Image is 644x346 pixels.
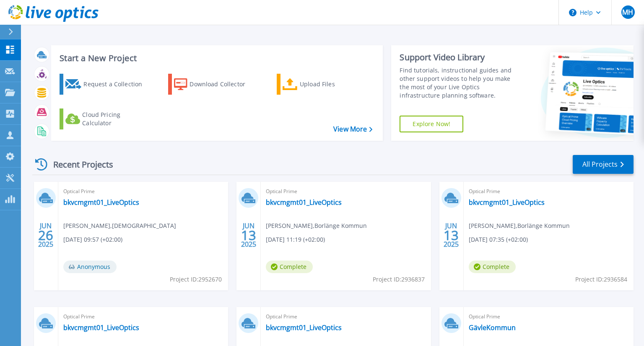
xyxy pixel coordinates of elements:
span: Optical Prime [63,312,223,321]
a: Upload Files [277,74,370,95]
div: JUN 2025 [38,220,54,250]
a: bkvcmgmt01_LiveOptics [63,198,139,207]
div: JUN 2025 [443,220,459,250]
span: 13 [444,232,459,239]
span: Optical Prime [266,187,426,196]
span: [DATE] 09:57 (+02:00) [63,235,122,244]
span: 26 [38,232,53,239]
a: bkvcmgmt01_LiveOptics [469,198,545,207]
span: [DATE] 07:35 (+02:00) [469,235,528,244]
span: 13 [241,232,256,239]
div: Download Collector [190,76,257,93]
span: Project ID: 2952670 [170,275,222,284]
div: Cloud Pricing Calculator [82,111,149,127]
div: JUN 2025 [241,220,257,250]
span: Complete [266,261,313,273]
a: GävleKommun [469,323,516,332]
div: Recent Projects [32,154,125,175]
span: [PERSON_NAME] , Borlänge Kommun [266,221,367,230]
div: Find tutorials, instructional guides and other support videos to help you make the most of your L... [400,66,521,100]
a: bkvcmgmt01_LiveOptics [266,198,342,207]
a: Cloud Pricing Calculator [60,108,153,129]
a: bkvcmgmt01_LiveOptics [266,323,342,332]
a: bkvcmgmt01_LiveOptics [63,323,139,332]
span: Anonymous [63,261,117,273]
span: Complete [469,261,516,273]
div: Request a Collection [83,76,151,93]
span: [DATE] 11:19 (+02:00) [266,235,325,244]
span: [PERSON_NAME] , [DEMOGRAPHIC_DATA] [63,221,176,230]
span: Project ID: 2936584 [575,275,627,284]
a: View More [333,125,372,133]
span: MH [622,9,633,15]
span: [PERSON_NAME] , Borlänge Kommun [469,221,570,230]
div: Support Video Library [400,52,521,63]
span: Optical Prime [469,312,628,321]
a: Download Collector [168,74,262,95]
span: Optical Prime [63,187,223,196]
a: All Projects [573,155,634,174]
span: Optical Prime [266,312,426,321]
a: Request a Collection [60,74,153,95]
div: Upload Files [300,76,367,93]
h3: Start a New Project [60,54,372,63]
span: Optical Prime [469,187,628,196]
a: Explore Now! [400,116,463,132]
span: Project ID: 2936837 [373,275,425,284]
